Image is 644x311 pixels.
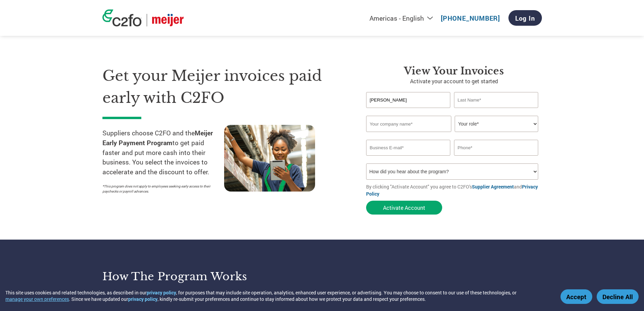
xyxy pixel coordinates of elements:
[366,183,538,197] a: Privacy Policy
[366,140,451,156] input: Invalid Email format
[366,65,542,77] h3: View Your Invoices
[152,14,184,26] img: Meijer
[366,92,451,108] input: First Name*
[454,109,539,113] div: Invalid last name or last name is too long
[454,140,539,156] input: Phone*
[560,289,592,304] button: Accept
[102,9,142,26] img: c2fo logo
[224,125,315,192] img: supply chain worker
[366,116,451,132] input: Your company name*
[102,65,346,109] h1: Get your Meijer invoices paid early with C2FO
[455,116,538,132] select: Title/Role
[102,128,224,177] p: Suppliers choose C2FO and the to get paid faster and put more cash into their business. You selec...
[366,156,451,161] div: Inavlid Email Address
[147,289,176,296] a: privacy policy
[366,201,442,215] button: Activate Account
[441,14,500,22] a: [PHONE_NUMBER]
[366,109,451,113] div: Invalid first name or first name is too long
[128,296,158,302] a: privacy policy
[472,183,514,190] a: Supplier Agreement
[366,77,542,85] p: Activate your account to get started
[102,129,213,147] strong: Meijer Early Payment Program
[508,10,542,26] a: Log In
[102,184,217,194] p: *This program does not apply to employees seeking early access to their paychecks or payroll adva...
[5,289,551,302] div: This site uses cookies and related technologies, as described in our , for purposes that may incl...
[454,92,539,108] input: Last Name*
[597,289,639,304] button: Decline All
[366,183,542,197] p: By clicking "Activate Account" you agree to C2FO's and
[102,270,314,283] h3: How the program works
[454,156,539,161] div: Inavlid Phone Number
[366,133,539,137] div: Invalid company name or company name is too long
[5,296,69,302] button: manage your own preferences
